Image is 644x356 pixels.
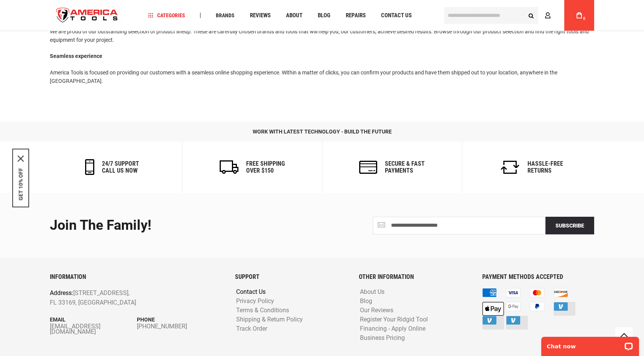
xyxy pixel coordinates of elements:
[212,10,238,21] a: Brands
[482,274,594,280] h6: PAYMENT METHODS ACCEPTED
[137,315,224,324] p: Phone
[50,289,73,297] span: Address:
[246,10,274,21] a: Reviews
[216,13,235,18] span: Brands
[358,325,427,333] a: Financing - Apply Online
[378,10,415,21] a: Contact Us
[102,160,139,174] h6: 24/7 support call us now
[250,13,271,18] span: Reviews
[583,16,585,21] span: 0
[50,1,124,30] a: store logo
[18,156,24,162] svg: close icon
[342,10,369,21] a: Repairs
[358,316,430,323] a: Register Your Ridgid Tool
[18,168,24,201] button: GET 10% OFF
[545,217,594,234] button: Subscribe
[234,298,276,305] a: Privacy Policy
[358,335,407,342] a: Business Pricing
[137,324,224,329] a: [PHONE_NUMBER]
[359,274,471,280] h6: OTHER INFORMATION
[555,222,584,229] span: Subscribe
[524,8,538,23] button: Search
[358,298,374,305] a: Blog
[286,13,302,18] span: About
[50,288,189,308] p: [STREET_ADDRESS], FL 33169, [GEOGRAPHIC_DATA]
[314,10,334,21] a: Blog
[50,315,137,324] p: Email
[235,274,347,280] h6: SUPPORT
[50,68,594,86] p: America Tools is focused on providing our customers with a seamless online shopping experience. W...
[50,218,316,233] div: Join the Family!
[148,13,185,18] span: Categories
[50,274,223,280] h6: INFORMATION
[145,10,189,21] a: Categories
[318,13,330,18] span: Blog
[50,1,124,30] img: America Tools
[358,288,386,296] a: About Us
[536,332,644,356] iframe: LiveChat chat widget
[385,160,425,174] h6: secure & fast payments
[50,52,594,60] p: Seamless experience
[234,288,268,296] a: Contact Us
[50,27,594,44] p: We are proud of our outstanding selection of product lineup. These are carefully chosen brands an...
[18,156,24,162] button: Close
[381,13,412,18] span: Contact Us
[50,324,137,335] a: [EMAIL_ADDRESS][DOMAIN_NAME]
[346,13,366,18] span: Repairs
[283,10,306,21] a: About
[234,316,305,323] a: Shipping & Return Policy
[234,307,291,314] a: Terms & Conditions
[234,325,269,333] a: Track Order
[527,160,563,174] h6: Hassle-Free Returns
[246,160,285,174] h6: Free Shipping Over $150
[358,307,395,314] a: Our Reviews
